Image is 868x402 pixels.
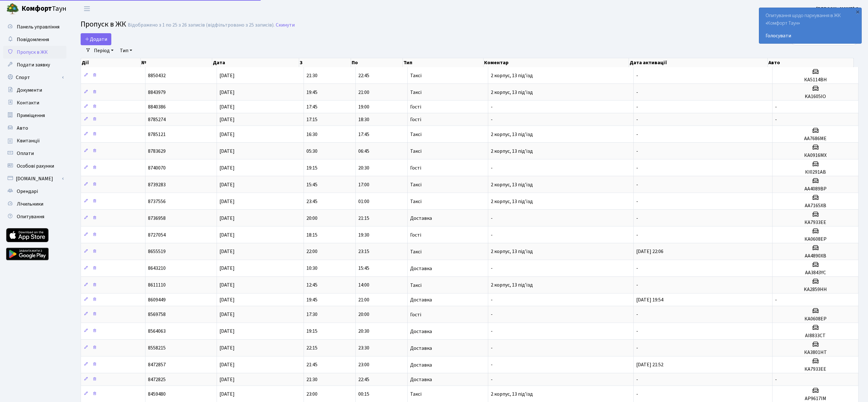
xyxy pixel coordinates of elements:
span: Панель управління [17,23,59,30]
span: - [775,376,777,383]
h5: КА5114ВН [775,77,856,83]
span: 8564063 [148,328,166,335]
span: [DATE] [219,89,235,96]
a: [PERSON_NAME] О. [816,5,860,13]
span: 2 корпус, 13 під'їзд [491,282,533,289]
th: № [141,58,212,67]
span: Доставка [410,377,432,382]
h5: КА0916МХ [775,152,856,158]
span: Таксі [410,283,422,288]
a: Скинути [276,22,295,28]
th: Дата активації [629,58,768,67]
span: [DATE] [219,248,235,255]
button: Переключити навігацію [79,3,95,14]
span: - [636,181,638,188]
span: [DATE] [219,345,235,352]
span: Подати заявку [17,61,50,68]
span: 20:30 [358,328,369,335]
span: [DATE] [219,232,235,238]
h5: KA1605IO [775,94,856,100]
span: [DATE] [219,164,235,171]
span: - [636,215,638,222]
span: 17:45 [358,131,369,138]
span: - [636,265,638,272]
span: [DATE] [219,265,235,272]
a: Тип [117,45,135,56]
span: Таксі [410,132,422,137]
span: 00:15 [358,391,369,398]
span: Контакти [17,99,39,106]
span: [DATE] [219,72,235,79]
h5: КА0608ЕР [775,236,856,242]
span: 12:45 [306,282,317,289]
a: Повідомлення [3,33,66,46]
span: - [636,131,638,138]
span: 2 корпус, 13 під'їзд [491,181,533,188]
span: 8643210 [148,265,166,272]
span: - [636,72,638,79]
span: 19:30 [358,232,369,238]
span: 23:30 [358,345,369,352]
a: Спорт [3,71,66,84]
span: 20:30 [358,164,369,171]
a: Авто [3,122,66,134]
span: 19:45 [306,89,317,96]
span: - [491,116,493,123]
span: - [636,328,638,335]
span: [DATE] 19:54 [636,296,663,303]
a: Лічильники [3,198,66,210]
span: [DATE] [219,362,235,368]
span: 2 корпус, 13 під'їзд [491,248,533,255]
span: 15:45 [306,181,317,188]
span: - [491,376,493,383]
span: 21:00 [358,296,369,303]
a: Квитанції [3,134,66,147]
span: Додати [85,36,107,43]
span: Таксі [410,90,422,95]
span: 14:00 [358,282,369,289]
a: Орендарі [3,185,66,198]
a: Оплати [3,147,66,160]
span: [DATE] [219,328,235,335]
a: Контакти [3,96,66,109]
a: Документи [3,84,66,96]
span: [DATE] [219,311,235,318]
span: 8459480 [148,391,166,398]
span: - [775,103,777,110]
span: - [636,198,638,205]
th: Авто [768,58,854,67]
span: 8850432 [148,72,166,79]
span: - [775,296,777,303]
span: Доставка [410,297,432,302]
span: [DATE] [219,391,235,398]
span: - [636,232,638,238]
span: 8736958 [148,215,166,222]
span: 2 корпус, 13 під'їзд [491,89,533,96]
span: Гості [410,232,421,238]
span: [DATE] 21:52 [636,362,663,368]
span: - [491,345,493,352]
span: Доставка [410,216,432,221]
span: 17:15 [306,116,317,123]
span: 21:15 [358,215,369,222]
span: 8740070 [148,164,166,171]
span: 8785121 [148,131,166,138]
span: 15:45 [358,265,369,272]
span: Приміщення [17,112,45,119]
h5: КА3801НТ [775,349,856,356]
span: Квитанції [17,137,40,144]
a: Приміщення [3,109,66,122]
h5: KA2859HH [775,287,856,293]
span: Особові рахунки [17,163,54,170]
span: 8727054 [148,232,166,238]
div: × [854,9,861,15]
span: 2 корпус, 13 під'їзд [491,391,533,398]
h5: АА3843YС [775,270,856,276]
span: 23:00 [306,391,317,398]
span: - [775,116,777,123]
span: Гості [410,117,421,122]
span: - [491,296,493,303]
span: 2 корпус, 13 під'їзд [491,148,533,155]
span: [DATE] [219,103,235,110]
span: 21:30 [306,72,317,79]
